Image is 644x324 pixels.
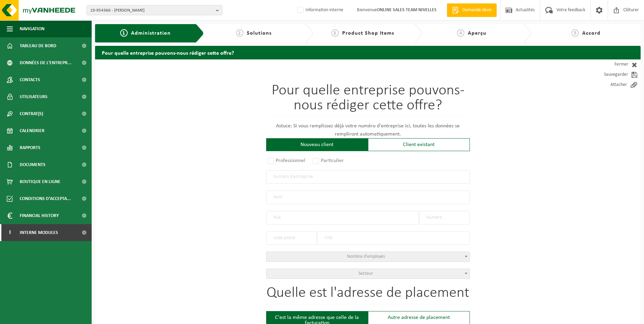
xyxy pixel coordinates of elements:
span: Administration [131,31,171,36]
button: 10-954366 - [PERSON_NAME] [87,5,222,15]
span: Utilisateurs [20,88,48,105]
span: Calendrier [20,122,44,139]
input: Nom [266,191,470,204]
a: Attacher [579,80,641,90]
span: Navigation [20,20,44,37]
span: I [7,224,13,241]
a: Sauvegarder [579,70,641,80]
div: Nouveau client [266,138,368,151]
label: Professionnel [266,156,307,165]
span: Secteur [358,271,373,276]
span: Conditions d'accepta... [20,190,71,207]
a: 5Accord [535,29,637,37]
label: Information interne [296,5,343,15]
span: Contacts [20,71,40,88]
span: Boutique en ligne [20,173,60,190]
h1: Quelle est l'adresse de placement [266,286,470,304]
span: Rapports [20,139,40,156]
p: Astuce: Si vous remplissez déjà votre numéro d'entreprise ici, toutes les données se rempliront a... [266,122,470,138]
span: Product Shop Items [342,31,394,36]
span: Demande devis [461,7,493,14]
span: 5 [571,29,579,37]
span: Contrat(s) [20,105,43,122]
span: 4 [457,29,464,37]
strong: ONLINE SALES TEAM NIVELLES [377,7,437,13]
span: Financial History [20,207,59,224]
span: Aperçu [468,31,486,36]
input: Ville [317,231,470,245]
span: Interne modules [20,224,58,241]
input: Numéro [419,211,470,224]
input: Numéro d'entreprise [266,170,470,184]
a: 4Aperçu [426,29,518,37]
span: Documents [20,156,45,173]
span: Accord [582,31,601,36]
span: Données de l'entrepr... [20,54,72,71]
a: 3Product Shop Items [317,29,409,37]
span: 3 [331,29,339,37]
span: Tableau de bord [20,37,56,54]
span: Nombre d'employés [347,254,385,259]
h1: Pour quelle entreprise pouvons-nous rédiger cette offre? [266,83,470,117]
input: code postal [266,231,317,245]
div: Client existant [368,138,470,151]
span: Solutions [247,31,272,36]
label: Particulier [311,156,346,165]
input: Rue [266,211,419,224]
a: Fermer [579,59,641,70]
a: Demande devis [447,3,497,17]
span: 1 [120,29,128,37]
a: 1Administration [100,29,190,37]
span: 2 [236,29,243,37]
a: 2Solutions [207,29,299,37]
span: 10-954366 - [PERSON_NAME] [90,5,213,16]
h2: Pour quelle entreprise pouvons-nous rédiger cette offre? [95,46,641,59]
